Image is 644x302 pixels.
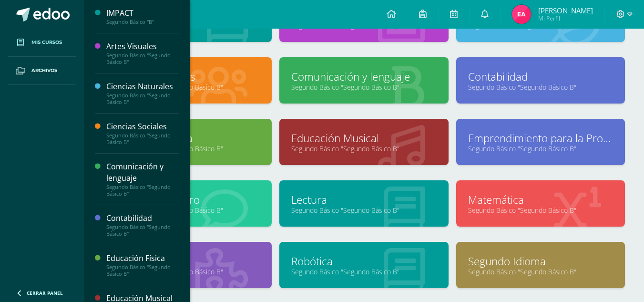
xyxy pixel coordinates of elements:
[291,206,436,215] a: Segundo Básico "Segundo Básico B"
[106,121,179,146] a: Ciencias SocialesSegundo Básico "Segundo Básico B"
[468,206,613,215] a: Segundo Básico "Segundo Básico B"
[468,254,613,269] a: Segundo Idioma
[106,213,179,237] a: ContabilidadSegundo Básico "Segundo Básico B"
[291,69,436,84] a: Comunicación y lenguaje
[106,184,179,197] div: Segundo Básico "Segundo Básico B"
[512,5,531,24] img: 1ba90ec49d531363c84e6ac299fcfeea.png
[106,41,179,52] div: Artes Visuales
[538,14,593,22] span: Mi Perfil
[468,69,613,84] a: Contabilidad
[106,81,179,92] div: Ciencias Naturales
[106,224,179,237] div: Segundo Básico "Segundo Básico B"
[468,144,613,153] a: Segundo Básico "Segundo Básico B"
[106,253,179,264] div: Educación Física
[468,131,613,146] a: Emprendimiento para la Productividad
[106,81,179,105] a: Ciencias NaturalesSegundo Básico "Segundo Básico B"
[106,264,179,277] div: Segundo Básico "Segundo Básico B"
[31,39,62,46] span: Mis cursos
[31,67,57,74] span: Archivos
[468,267,613,276] a: Segundo Básico "Segundo Básico B"
[27,290,63,296] span: Cerrar panel
[538,6,593,15] span: [PERSON_NAME]
[8,57,76,85] a: Archivos
[106,121,179,132] div: Ciencias Sociales
[291,254,436,269] a: Robótica
[468,192,613,207] a: Matemática
[106,213,179,224] div: Contabilidad
[291,192,436,207] a: Lectura
[291,144,436,153] a: Segundo Básico "Segundo Básico B"
[291,131,436,146] a: Educación Musical
[106,132,179,146] div: Segundo Básico "Segundo Básico B"
[468,83,613,92] a: Segundo Básico "Segundo Básico B"
[106,52,179,65] div: Segundo Básico "Segundo Básico B"
[106,161,179,183] div: Comunicación y lenguaje
[106,8,179,19] div: IMPACT
[291,267,436,276] a: Segundo Básico "Segundo Básico B"
[106,92,179,105] div: Segundo Básico "Segundo Básico B"
[106,253,179,277] a: Educación FísicaSegundo Básico "Segundo Básico B"
[106,41,179,65] a: Artes VisualesSegundo Básico "Segundo Básico B"
[106,8,179,25] a: IMPACTSegundo Básico "B"
[291,83,436,92] a: Segundo Básico "Segundo Básico B"
[8,29,76,57] a: Mis cursos
[106,19,179,25] div: Segundo Básico "B"
[106,161,179,197] a: Comunicación y lenguajeSegundo Básico "Segundo Básico B"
